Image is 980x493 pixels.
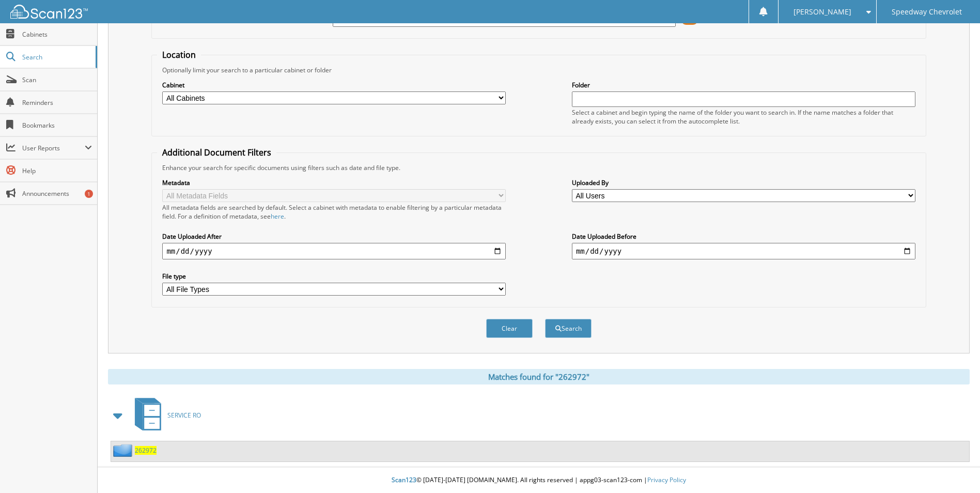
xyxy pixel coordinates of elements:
div: Matches found for "262972" [108,369,970,384]
span: Scan123 [392,475,416,484]
span: Bookmarks [22,121,92,130]
label: Metadata [162,178,506,187]
a: SERVICE RO [129,395,201,436]
span: [PERSON_NAME] [794,9,851,15]
input: end [572,243,915,259]
div: Optionally limit your search to a particular cabinet or folder [157,66,920,74]
span: Reminders [22,98,92,107]
label: File type [162,272,506,281]
div: All metadata fields are searched by default. Select a cabinet with metadata to enable filtering b... [162,203,506,221]
span: SERVICE RO [167,411,201,420]
input: start [162,243,506,259]
div: © [DATE]-[DATE] [DOMAIN_NAME]. All rights reserved | appg03-scan123-com | [98,468,980,493]
label: Date Uploaded Before [572,232,915,241]
button: Search [545,319,592,338]
img: scan123-logo-white.svg [10,5,88,19]
a: Privacy Policy [647,475,686,484]
span: Announcements [22,189,92,198]
span: Scan [22,75,92,84]
label: Date Uploaded After [162,232,506,241]
iframe: Chat Widget [928,443,980,493]
span: User Reports [22,144,85,152]
div: Select a cabinet and begin typing the name of the folder you want to search in. If the name match... [572,108,915,126]
span: Speedway Chevrolet [892,9,962,15]
a: here [271,212,284,221]
span: Search [22,53,90,61]
span: Help [22,166,92,175]
img: folder2.png [113,444,135,457]
div: 1 [85,190,93,198]
label: Uploaded By [572,178,915,187]
button: Clear [486,319,533,338]
legend: Additional Document Filters [157,147,276,158]
span: Cabinets [22,30,92,39]
label: Folder [572,81,915,89]
a: 262972 [135,446,157,455]
legend: Location [157,49,201,60]
div: Enhance your search for specific documents using filters such as date and file type. [157,163,920,172]
label: Cabinet [162,81,506,89]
